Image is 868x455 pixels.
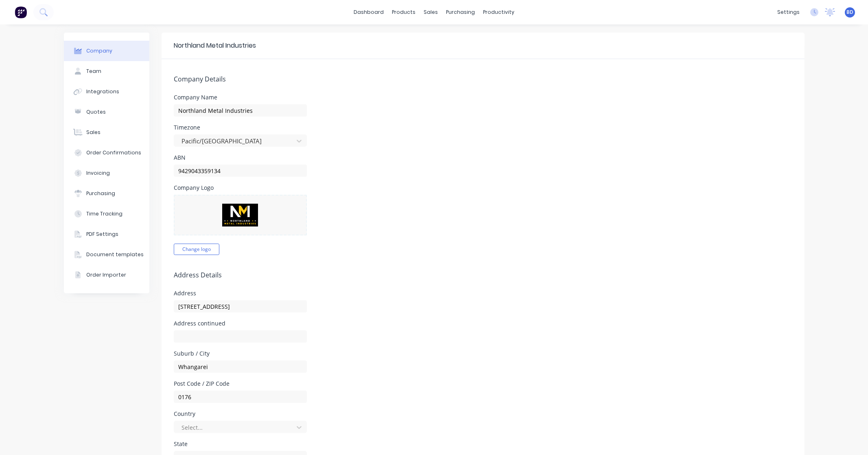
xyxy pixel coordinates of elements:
[174,75,792,83] h5: Company Details
[174,381,307,387] div: Post Code / ZIP Code
[174,441,307,447] div: State
[64,265,149,285] button: Order Importer
[174,185,307,191] div: Company Logo
[174,351,307,356] div: Suburb / City
[64,163,149,183] button: Invoicing
[86,88,119,95] div: Integrations
[64,204,149,224] button: Time Tracking
[479,6,518,18] div: productivity
[86,231,118,238] div: PDF Settings
[174,95,307,100] div: Company Name
[86,210,122,218] div: Time Tracking
[174,290,307,296] div: Address
[174,41,256,51] div: Northland Metal Industries
[64,41,149,61] button: Company
[64,61,149,81] button: Team
[174,321,307,326] div: Address continued
[174,155,307,160] div: ABN
[64,102,149,122] button: Quotes
[174,271,792,279] h5: Address Details
[64,81,149,102] button: Integrations
[64,244,149,265] button: Document templates
[350,6,388,18] a: dashboard
[420,6,442,18] div: sales
[86,169,110,177] div: Invoicing
[64,122,149,143] button: Sales
[773,6,804,18] div: settings
[86,271,126,279] div: Order Importer
[442,6,479,18] div: purchasing
[15,6,27,18] img: Factory
[64,224,149,244] button: PDF Settings
[846,9,853,16] span: BD
[64,183,149,204] button: Purchasing
[86,129,101,136] div: Sales
[86,149,141,156] div: Order Confirmations
[86,47,112,55] div: Company
[86,251,144,258] div: Document templates
[86,108,106,116] div: Quotes
[86,190,115,197] div: Purchasing
[86,68,101,75] div: Team
[174,244,219,255] button: Change logo
[64,143,149,163] button: Order Confirmations
[174,411,307,417] div: Country
[174,125,307,130] div: Timezone
[388,6,420,18] div: products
